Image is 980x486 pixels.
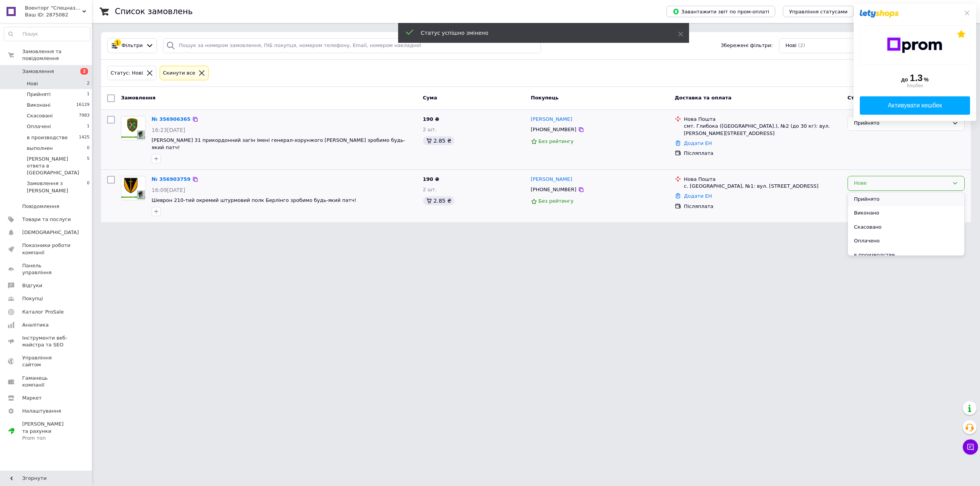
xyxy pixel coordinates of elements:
span: Статус [848,95,867,101]
li: Виконано [848,206,964,220]
span: Нові [27,80,38,87]
a: Додати ЕН [684,140,712,146]
span: Аналітика [22,322,49,328]
span: [PHONE_NUMBER] [531,127,577,132]
img: Фото товару [121,117,145,140]
span: Завантажити звіт по пром-оплаті [673,8,769,15]
span: 0 [87,180,90,194]
div: Прийнято [854,119,949,127]
li: Прийнято [848,192,964,206]
div: Статус успішно змінено [421,29,659,37]
span: Гаманець компанії [22,375,71,388]
span: 16129 [76,102,90,109]
span: 1 [87,123,90,130]
span: 0 [87,145,90,152]
span: [PERSON_NAME] ответа в [GEOGRAPHIC_DATA] [27,156,87,177]
span: Оплачені [27,123,51,130]
a: [PERSON_NAME] [531,116,572,123]
div: 2.85 ₴ [423,136,454,145]
li: Скасовано [848,220,964,234]
span: 7983 [79,112,90,119]
span: Военторг "Спецназ" - лучший украинский военторг - производитель! [25,5,82,11]
input: Пошук [4,27,90,41]
span: Замовлення з [PERSON_NAME] [27,180,87,194]
span: Фільтри [122,42,143,49]
span: 16:09[DATE] [152,187,185,193]
h1: Список замовлень [115,7,193,16]
button: Управління статусами [783,6,854,17]
span: 190 ₴ [423,116,439,122]
a: [PERSON_NAME] 31 прикордонний загін імені генерал-хорунжого [PERSON_NAME] зробимо будь-який патч! [152,137,405,150]
a: № 356903759 [152,176,191,182]
div: Післяплата [684,203,841,210]
span: Скасовані [27,112,53,119]
div: 2.85 ₴ [423,196,454,205]
span: [PHONE_NUMBER] [531,187,577,192]
span: Каталог ProSale [22,309,64,315]
span: 16:23[DATE] [152,127,185,133]
div: Нова Пошта [684,176,841,183]
a: [PERSON_NAME] [531,176,572,183]
div: Prom топ [22,435,71,442]
span: Управління статусами [789,9,848,15]
input: Пошук за номером замовлення, ПІБ покупця, номером телефону, Email, номером накладної [163,38,541,53]
span: 5 [87,156,90,177]
span: Товари та послуги [22,216,71,223]
span: [PERSON_NAME] та рахунки [22,421,71,442]
span: Без рейтингу [539,138,574,144]
div: Ваш ID: 2875082 [25,11,92,18]
div: 1 [114,39,121,46]
span: 2 шт. [423,187,437,192]
span: 1425 [79,134,90,141]
a: № 356906365 [152,116,191,122]
span: Прийняті [27,91,51,98]
span: Без рейтингу [539,198,574,204]
div: Нове [854,179,949,187]
span: Покупець [531,95,559,101]
div: Післяплата [684,150,841,157]
span: 2 шт. [423,127,437,132]
div: Нова Пошта [684,116,841,123]
span: Нові [786,42,797,49]
span: 2 [87,80,90,87]
img: Фото товару [121,177,145,200]
span: (2) [798,42,805,48]
span: Доставка та оплата [675,95,732,101]
span: Інструменти веб-майстра та SEO [22,335,71,348]
span: Управління сайтом [22,354,71,368]
span: 190 ₴ [423,176,439,182]
span: Показники роботи компанії [22,242,71,256]
div: Статус: Нові [109,69,145,77]
span: Збережені фільтри: [721,42,773,49]
span: Покупці [22,295,43,302]
span: 2 [80,68,88,75]
span: Відгуки [22,282,42,289]
span: Панель управління [22,262,71,276]
span: Замовлення та повідомлення [22,48,92,62]
li: Оплачено [848,234,964,248]
a: Фото товару [121,116,145,140]
span: Маркет [22,395,42,401]
span: Налаштування [22,408,61,414]
span: выполнен [27,145,53,152]
span: Cума [423,95,437,101]
div: смт. Глибока ([GEOGRAPHIC_DATA].), №2 (до 30 кг): вул. [PERSON_NAME][STREET_ADDRESS] [684,123,841,137]
li: в производстве [848,248,964,262]
span: Замовлення [22,68,54,75]
button: Чат з покупцем [963,439,978,455]
div: с. [GEOGRAPHIC_DATA], №1: вул. [STREET_ADDRESS] [684,183,841,190]
a: Шеврон 210-тий окремий штурмовий полк Берлінго зробимо будь-який патч! [152,197,356,203]
div: Cкинути все [162,69,197,77]
span: Замовлення [121,95,155,101]
a: Фото товару [121,176,145,200]
span: [DEMOGRAPHIC_DATA] [22,229,79,236]
span: 1 [87,91,90,98]
span: Виконані [27,102,51,109]
button: Завантажити звіт по пром-оплаті [666,6,775,17]
a: Додати ЕН [684,193,712,199]
span: Повідомлення [22,203,59,210]
span: в производстве [27,134,68,141]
